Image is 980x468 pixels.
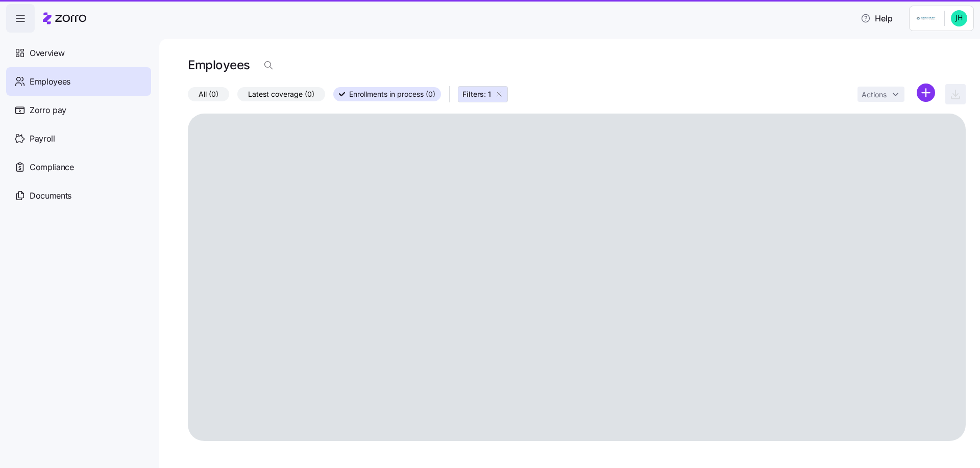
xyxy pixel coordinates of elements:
[6,124,151,153] a: Payroll
[861,12,893,24] span: Help
[6,181,151,210] a: Documents
[30,189,71,202] span: Documents
[852,8,901,29] button: Help
[6,67,151,96] a: Employees
[6,153,151,181] a: Compliance
[30,75,70,88] span: Employees
[857,87,904,102] button: Actions
[458,86,508,102] button: Filters: 1
[349,88,435,101] span: Enrollments in process (0)
[30,161,74,174] span: Compliance
[951,10,967,26] img: 8c8e6c77ffa765d09eea4464d202a615
[248,88,314,101] span: Latest coverage (0)
[30,104,66,117] span: Zorro pay
[917,84,935,102] svg: add icon
[30,132,55,145] span: Payroll
[916,12,936,24] img: Employer logo
[862,91,887,98] span: Actions
[188,57,250,73] h1: Employees
[462,89,491,99] span: Filters: 1
[199,88,218,101] span: All (0)
[6,96,151,124] a: Zorro pay
[6,39,151,67] a: Overview
[30,47,64,60] span: Overview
